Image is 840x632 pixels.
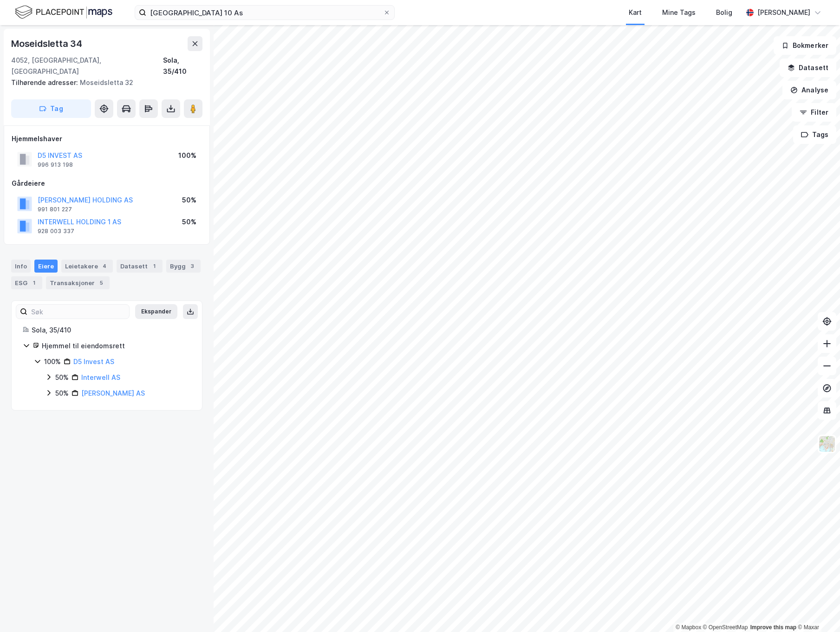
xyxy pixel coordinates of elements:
button: Ekspander [135,304,177,319]
div: Gårdeiere [12,178,202,189]
div: Moseidsletta 34 [11,36,84,51]
a: Interwell AS [81,373,120,381]
div: Sola, 35/410 [163,55,202,77]
button: Tag [11,99,91,118]
a: OpenStreetMap [703,624,748,631]
div: Info [11,260,31,273]
div: Mine Tags [662,7,696,18]
a: Mapbox [676,624,701,631]
div: 1 [150,261,159,271]
div: Kontrollprogram for chat [794,587,840,632]
button: Analyse [782,81,836,99]
div: Bolig [716,7,732,18]
div: Sola, 35/410 [32,325,191,336]
div: 1 [29,278,39,287]
div: 50% [55,372,69,383]
button: Datasett [780,59,836,77]
div: Hjemmel til eiendomsrett [42,340,191,352]
div: Transaksjoner [46,276,110,289]
iframe: Chat Widget [794,587,840,632]
div: 3 [188,261,197,271]
button: Bokmerker [774,36,836,55]
div: 50% [182,216,196,228]
div: Hjemmelshaver [12,133,202,144]
span: Tilhørende adresser: [11,78,80,86]
div: 50% [182,195,196,206]
div: Bygg [166,260,201,273]
img: Z [818,435,836,453]
a: Improve this map [750,624,796,631]
div: 996 913 198 [38,161,73,169]
div: Moseidsletta 32 [11,77,195,88]
div: Leietakere [61,260,113,273]
div: 5 [97,278,106,287]
div: 991 801 227 [38,206,72,213]
div: 50% [55,388,69,399]
div: Datasett [117,260,163,273]
input: Søk på adresse, matrikkel, gårdeiere, leietakere eller personer [146,6,383,20]
div: 4 [100,261,109,271]
button: Tags [793,125,836,144]
div: Kart [629,7,642,18]
div: [PERSON_NAME] [757,7,810,18]
a: D5 Invest AS [73,358,114,365]
div: 100% [178,150,196,161]
a: [PERSON_NAME] AS [81,389,145,397]
button: Filter [792,103,836,122]
div: Eiere [34,260,58,273]
div: ESG [11,276,42,289]
img: logo.f888ab2527a4732fd821a326f86c7f29.svg [15,4,112,20]
div: 928 003 337 [38,228,74,235]
div: 4052, [GEOGRAPHIC_DATA], [GEOGRAPHIC_DATA] [11,55,163,77]
div: 100% [44,356,61,367]
input: Søk [27,305,129,319]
